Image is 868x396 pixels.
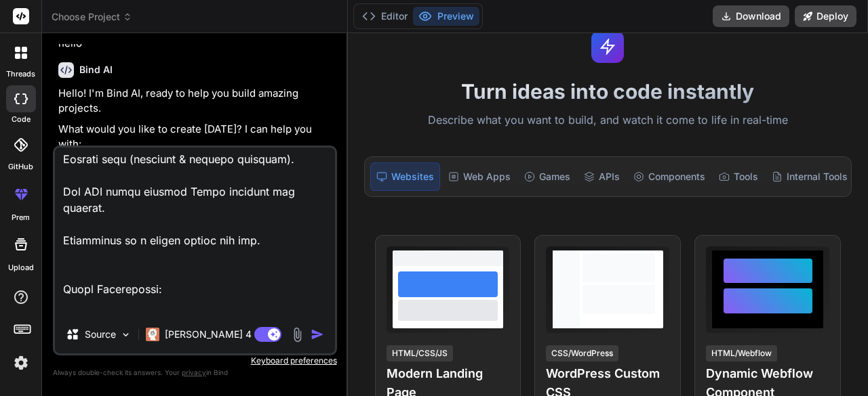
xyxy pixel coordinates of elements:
[146,328,159,341] img: Claude 4 Sonnet
[52,10,132,24] span: Choose Project
[713,162,764,191] div: Tools
[55,148,335,315] textarea: > Lorem i dol sit ametco “Adip Elit” — s doeiusm, temporinci, utl etdol-magnaal enimad min veni q...
[311,328,324,341] img: icon
[182,368,206,376] span: privacy
[706,345,777,361] div: HTML/Webflow
[58,36,334,51] p: hello
[165,328,266,341] p: [PERSON_NAME] 4 S..
[53,355,337,366] p: Keyboard preferences
[578,162,625,191] div: APIs
[12,212,30,223] label: prem
[413,7,479,26] button: Preview
[356,79,860,104] h1: Turn ideas into code instantly
[8,262,34,273] label: Upload
[120,329,132,340] img: Pick Models
[8,161,33,173] label: GitHub
[58,122,334,152] p: What would you like to create [DATE]? I can help you with:
[356,112,860,129] p: Describe what you want to build, and watch it come to life in real-time
[53,366,337,379] p: Always double-check its answers. Your in Bind
[370,162,440,191] div: Websites
[713,5,789,27] button: Download
[357,7,413,26] button: Editor
[387,345,453,361] div: HTML/CSS/JS
[795,5,856,27] button: Deploy
[519,162,576,191] div: Games
[6,68,35,80] label: threads
[628,162,711,191] div: Components
[9,351,33,374] img: settings
[12,114,31,125] label: code
[766,162,853,191] div: Internal Tools
[443,162,516,191] div: Web Apps
[546,345,618,361] div: CSS/WordPress
[79,63,113,76] h6: Bind AI
[58,86,334,116] p: Hello! I'm Bind AI, ready to help you build amazing projects.
[290,327,305,343] img: attachment
[85,328,116,341] p: Source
